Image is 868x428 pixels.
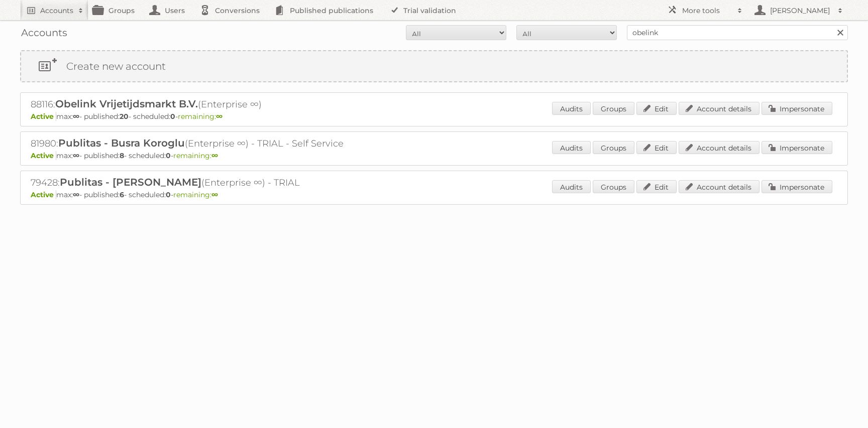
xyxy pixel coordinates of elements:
[636,141,677,154] a: Edit
[31,112,837,121] p: max: - published: - scheduled: -
[120,112,129,121] strong: 20
[58,137,185,149] span: Publitas - Busra Koroglu
[211,151,218,160] strong: ∞
[593,180,634,193] a: Groups
[552,180,591,193] a: Audits
[636,102,677,115] a: Edit
[73,190,79,199] strong: ∞
[31,176,382,189] h2: 79428: (Enterprise ∞) - TRIAL
[173,190,218,199] span: remaining:
[682,6,732,16] h2: More tools
[679,141,759,154] a: Account details
[31,137,382,150] h2: 81980: (Enterprise ∞) - TRIAL - Self Service
[762,180,832,193] a: Impersonate
[21,51,847,81] a: Create new account
[120,190,124,199] strong: 6
[170,112,175,121] strong: 0
[166,190,171,199] strong: 0
[31,98,382,111] h2: 88116: (Enterprise ∞)
[166,151,171,160] strong: 0
[31,190,56,199] span: Active
[593,141,634,154] a: Groups
[31,190,837,199] p: max: - published: - scheduled: -
[552,141,591,154] a: Audits
[73,112,79,121] strong: ∞
[762,102,832,115] a: Impersonate
[768,6,833,16] h2: [PERSON_NAME]
[762,141,832,154] a: Impersonate
[679,102,759,115] a: Account details
[552,102,591,115] a: Audits
[31,112,56,121] span: Active
[216,112,223,121] strong: ∞
[593,102,634,115] a: Groups
[120,151,124,160] strong: 8
[40,6,73,16] h2: Accounts
[178,112,223,121] span: remaining:
[211,190,218,199] strong: ∞
[31,151,56,160] span: Active
[679,180,759,193] a: Account details
[60,176,201,188] span: Publitas - [PERSON_NAME]
[55,98,198,110] span: Obelink Vrijetijdsmarkt B.V.
[73,151,79,160] strong: ∞
[636,180,677,193] a: Edit
[173,151,218,160] span: remaining:
[31,151,837,160] p: max: - published: - scheduled: -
